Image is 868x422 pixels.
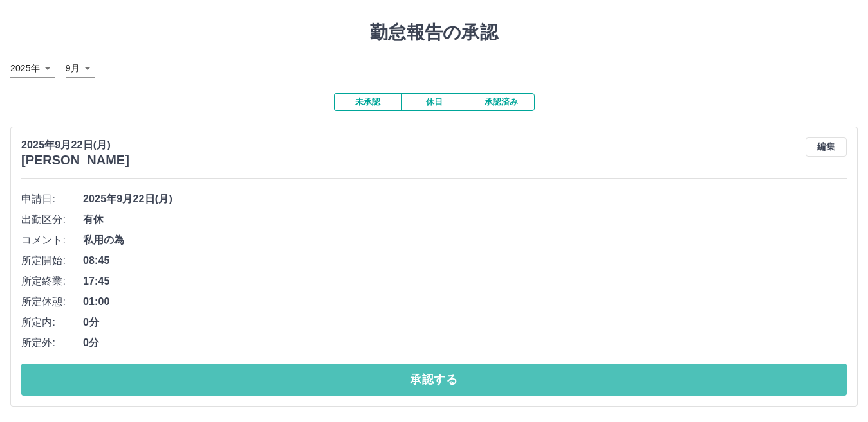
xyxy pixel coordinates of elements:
span: 所定外: [21,335,83,351]
button: 編集 [806,137,847,157]
span: 所定開始: [21,253,83,268]
span: 所定休憩: [21,294,83,310]
button: 承認済み [468,93,535,111]
h1: 勤怠報告の承認 [10,22,858,44]
button: 承認する [21,364,847,396]
span: 出勤区分: [21,212,83,227]
span: 0分 [83,335,847,351]
p: 2025年9月22日(月) [21,137,129,153]
div: 2025年 [10,59,55,78]
span: 申請日: [21,191,83,207]
span: 有休 [83,212,847,227]
span: コメント: [21,233,83,248]
div: 9月 [66,59,95,78]
span: 私用の為 [83,233,847,248]
span: 01:00 [83,294,847,310]
span: 2025年9月22日(月) [83,191,847,207]
span: 所定終業: [21,274,83,289]
span: 08:45 [83,253,847,268]
button: 休日 [401,93,468,111]
span: 0分 [83,315,847,330]
h3: [PERSON_NAME] [21,153,129,168]
span: 17:45 [83,274,847,289]
span: 所定内: [21,315,83,330]
button: 未承認 [334,93,401,111]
